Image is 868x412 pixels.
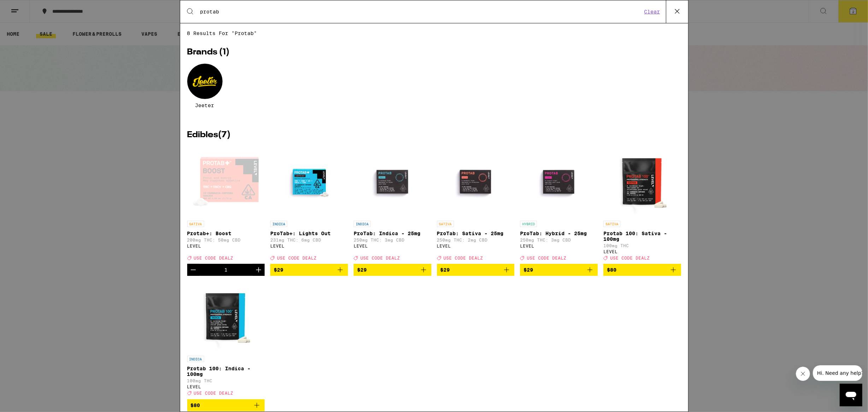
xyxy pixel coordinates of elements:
div: LEVEL [270,244,348,248]
p: SATIVA [437,221,454,227]
button: Add to bag [437,264,515,276]
div: LEVEL [520,244,598,248]
button: Increment [253,264,265,276]
span: USE CODE DEALZ [277,256,317,260]
h2: Edibles ( 7 ) [187,131,681,139]
span: 8 results for "protab" [187,30,681,36]
p: INDICA [354,221,371,227]
div: 1 [224,267,228,273]
span: USE CODE DEALZ [194,391,234,396]
iframe: Close message [796,367,810,381]
img: LEVEL - ProTab: Sativa - 25mg [440,146,511,217]
span: USE CODE DEALZ [610,256,650,260]
a: Open page for Protab 100: Sativa - 100mg from LEVEL [603,146,681,264]
p: 250mg THC: 3mg CBD [354,238,431,242]
p: SATIVA [603,221,620,227]
p: ProTab: Sativa - 25mg [437,231,515,236]
p: Protab+: Boost [187,231,265,236]
div: LEVEL [187,244,265,248]
img: LEVEL - ProTab+: Lights Out [274,146,344,217]
button: Add to bag [520,264,598,276]
span: $29 [524,267,533,273]
button: Add to bag [603,264,681,276]
iframe: Button to launch messaging window [840,384,862,406]
span: $29 [441,267,450,273]
img: LEVEL - Protab 100: Indica - 100mg [190,282,261,352]
p: 250mg THC: 3mg CBD [520,238,598,242]
button: Clear [642,8,662,15]
img: LEVEL - ProTab: Indica - 25mg [357,146,428,217]
a: Open page for ProTab: Indica - 25mg from LEVEL [354,146,431,264]
span: $29 [357,267,367,273]
p: INDICA [187,356,204,362]
p: ProTab: Indica - 25mg [354,231,431,236]
p: 100mg THC [187,378,265,383]
p: 200mg THC: 50mg CBD [187,238,265,242]
span: USE CODE DEALZ [194,256,234,260]
p: Protab 100: Indica - 100mg [187,366,265,377]
p: ProTab+: Lights Out [270,231,348,236]
div: LEVEL [437,244,515,248]
span: USE CODE DEALZ [360,256,400,260]
p: SATIVA [187,221,204,227]
span: USE CODE DEALZ [527,256,566,260]
img: LEVEL - Protab 100: Sativa - 100mg [607,146,678,217]
a: Open page for ProTab: Sativa - 25mg from LEVEL [437,146,515,264]
p: Protab 100: Sativa - 100mg [603,231,681,242]
p: 100mg THC [603,243,681,248]
button: Add to bag [270,264,348,276]
span: $29 [274,267,283,273]
button: Add to bag [187,399,265,411]
a: Open page for Protab+: Boost from LEVEL [187,146,265,264]
input: Search for products & categories [200,8,642,15]
p: INDICA [270,221,287,227]
button: Decrement [187,264,199,276]
p: 250mg THC: 2mg CBD [437,238,515,242]
p: HYBRID [520,221,537,227]
span: Hi. Need any help? [4,5,51,11]
span: $80 [191,402,200,408]
img: LEVEL - ProTab: Hybrid - 25mg [524,146,594,217]
h2: Brands ( 1 ) [187,48,681,57]
span: Jeeter [195,103,214,108]
a: Open page for Protab 100: Indica - 100mg from LEVEL [187,282,265,399]
iframe: Message from company [813,365,862,381]
div: LEVEL [603,249,681,254]
span: $80 [607,267,616,273]
span: USE CODE DEALZ [444,256,483,260]
p: 231mg THC: 6mg CBD [270,238,348,242]
div: LEVEL [354,244,431,248]
a: Open page for ProTab: Hybrid - 25mg from LEVEL [520,146,598,264]
a: Open page for ProTab+: Lights Out from LEVEL [270,146,348,264]
button: Add to bag [354,264,431,276]
p: ProTab: Hybrid - 25mg [520,231,598,236]
div: LEVEL [187,384,265,389]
